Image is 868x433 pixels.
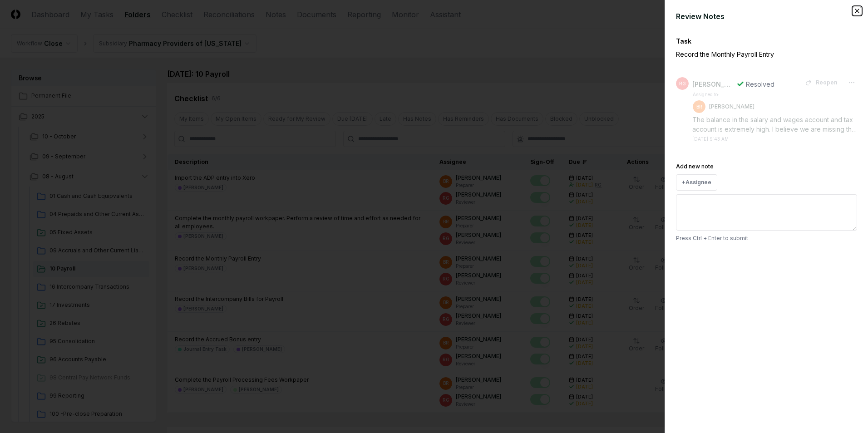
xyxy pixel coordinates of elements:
div: Review Notes [676,11,857,22]
div: [DATE] 9:43 AM [692,136,729,143]
div: The balance in the salary and wages account and tax account is extremely high. I believe we are m... [692,115,857,134]
span: BR [696,103,702,110]
p: Press Ctrl + Enter to submit [676,234,857,242]
label: Add new note [676,163,714,170]
span: RG [679,80,686,87]
div: Task [676,36,857,46]
div: [PERSON_NAME] [692,79,733,89]
div: Resolved [746,79,774,89]
button: Reopen [799,74,843,91]
td: Assigned to: [692,91,755,98]
p: Record the Monthly Payroll Entry [676,49,826,59]
p: [PERSON_NAME] [709,103,755,111]
button: +Assignee [676,174,717,191]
